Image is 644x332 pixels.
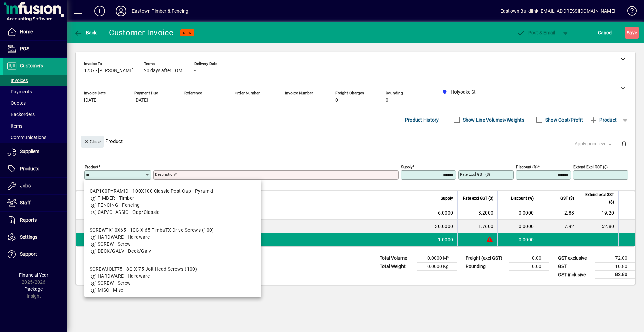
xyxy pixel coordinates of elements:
[285,98,286,103] span: -
[3,178,67,194] a: Jobs
[24,286,43,292] span: Package
[155,172,175,177] mat-label: Description
[98,202,140,208] span: FENCING - Fencing
[84,136,101,147] span: Close
[98,273,150,279] span: HARDWARE - Hardware
[20,46,29,51] span: POS
[84,182,261,221] mat-option: CAP100PYRAMID - 100X100 Classic Post Cap - Pyramid
[578,220,618,233] td: 52.80
[528,30,531,35] span: P
[417,254,457,263] td: 0.0000 M³
[20,251,37,257] span: Support
[20,166,39,171] span: Products
[595,271,635,279] td: 82.80
[7,78,28,83] span: Invoices
[595,263,635,271] td: 10.80
[3,160,67,177] a: Products
[462,116,524,123] label: Show Line Volumes/Weights
[98,209,159,215] span: CAP/CLASSIC - Cap/Classic
[90,227,214,234] div: SCREWTX10X65 - 10G X 65 TimbaTX Drive Screws (100)
[438,236,453,243] span: 1.0000
[335,98,338,103] span: 0
[7,89,32,94] span: Payments
[3,143,67,160] a: Suppliers
[90,266,197,273] div: SCREWJOLT75 - 8G X 75 Jolt Head Screws (100)
[81,136,104,148] button: Close
[555,271,595,279] td: GST inclusive
[500,6,615,16] div: Eastown Buildlink [EMAIL_ADDRESS][DOMAIN_NAME]
[402,114,442,126] button: Product History
[3,23,67,40] a: Home
[98,234,150,240] span: HARDWARE - Hardware
[595,254,635,263] td: 72.00
[67,27,104,39] app-page-header-button: Back
[19,272,48,278] span: Financial Year
[183,31,192,35] span: NEW
[84,68,134,74] span: 1737 - [PERSON_NAME]
[84,221,261,260] mat-option: SCREWTX10X65 - 10G X 65 TimbaTX Drive Screws (100)
[544,116,583,123] label: Show Cost/Profit
[20,200,31,205] span: Staff
[460,172,490,177] mat-label: Rate excl GST ($)
[3,109,67,120] a: Backorders
[144,68,182,74] span: 20 days after EOM
[3,132,67,143] a: Communications
[578,206,618,220] td: 19.20
[98,241,131,247] span: SCREW - Screw
[194,68,196,74] span: -
[84,98,98,103] span: [DATE]
[90,188,213,195] div: CAP100PYRAMID - 100X100 Classic Post Cap - Pyramid
[417,263,457,271] td: 0.0000 Kg
[538,206,578,220] td: 2.88
[462,209,493,216] div: 3.2000
[20,183,31,188] span: Jobs
[3,246,67,263] a: Support
[74,30,97,35] span: Back
[3,195,67,211] a: Staff
[435,223,453,230] span: 30.0000
[3,229,67,246] a: Settings
[110,5,132,17] button: Profile
[582,191,614,206] span: Extend excl GST ($)
[462,263,509,271] td: Rounding
[516,164,538,169] mat-label: Discount (%)
[3,41,67,57] a: POS
[20,149,39,154] span: Suppliers
[509,263,549,271] td: 0.00
[627,30,629,35] span: S
[572,138,616,150] button: Apply price level
[3,86,67,97] a: Payments
[72,27,98,39] button: Back
[622,1,636,23] a: Knowledge Base
[497,206,538,220] td: 0.0000
[3,212,67,229] a: Reports
[509,254,549,263] td: 0.00
[20,217,37,223] span: Reports
[438,209,453,216] span: 6.0000
[376,263,417,271] td: Total Weight
[575,140,613,147] span: Apply price level
[132,6,189,16] div: Eastown Timber & Fencing
[625,27,639,39] button: Save
[79,138,105,144] app-page-header-button: Close
[7,135,46,140] span: Communications
[20,234,37,240] span: Settings
[555,254,595,263] td: GST exclusive
[616,141,632,147] app-page-header-button: Delete
[376,254,417,263] td: Total Volume
[463,195,493,202] span: Rate excl GST ($)
[7,100,26,106] span: Quotes
[616,136,632,152] button: Delete
[497,220,538,233] td: 0.0000
[109,27,174,38] div: Customer Invoice
[7,123,22,129] span: Items
[98,287,123,293] span: MISC - Misc
[98,195,135,201] span: TIMBER - Timber
[98,248,151,254] span: DECK/GALV - Deck/Galv
[598,27,613,38] span: Cancel
[573,164,608,169] mat-label: Extend excl GST ($)
[20,29,33,34] span: Home
[405,114,439,125] span: Product History
[235,98,236,103] span: -
[98,280,131,286] span: SCREW - Screw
